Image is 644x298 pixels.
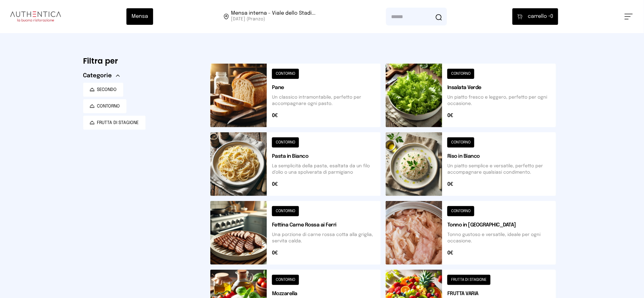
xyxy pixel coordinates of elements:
span: FRUTTA DI STAGIONE [97,120,139,126]
span: Viale dello Stadio, 77, 05100 Terni TR, Italia [231,11,316,22]
span: Categorie [83,71,112,80]
span: [DATE] (Pranzo) [231,16,316,22]
button: FRUTTA DI STAGIONE [83,116,146,130]
img: logo.8f33a47.png [10,11,61,22]
span: carrello • [528,13,550,20]
button: carrello •0 [512,8,558,25]
span: CONTORNO [97,103,120,109]
span: SECONDO [97,87,117,93]
button: Mensa [126,8,153,25]
button: SECONDO [83,83,123,97]
h6: Filtra per [83,56,200,66]
button: CONTORNO [83,99,126,113]
span: 0 [528,13,553,20]
button: Categorie [83,71,120,80]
